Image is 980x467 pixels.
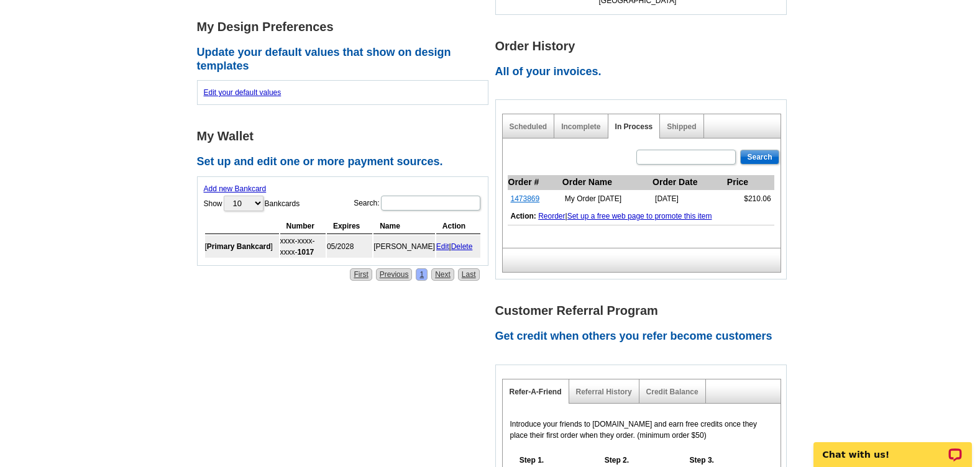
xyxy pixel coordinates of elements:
[207,242,271,251] b: Primary Bankcard
[436,219,480,234] th: Action
[561,122,600,131] a: Incomplete
[508,207,774,225] td: |
[416,268,428,281] a: 1
[646,388,698,396] a: Credit Balance
[204,194,300,212] label: Show Bankcards
[495,40,794,53] h1: Order History
[567,212,712,220] a: Set up a free web page to promote this item
[510,419,773,441] p: Introduce your friends to [DOMAIN_NAME] and earn free credits once they place their first order w...
[538,212,565,220] a: Reorder
[451,242,473,251] a: Delete
[562,175,652,190] th: Order Name
[327,219,372,234] th: Expires
[327,235,372,258] td: 05/2028
[652,175,726,190] th: Order Date
[495,304,794,317] h1: Customer Referral Program
[510,122,547,131] a: Scheduled
[726,190,774,208] td: $210.06
[513,455,551,466] h5: Step 1.
[511,212,536,220] b: Action:
[508,175,562,190] th: Order #
[224,196,263,211] select: ShowBankcards
[376,268,413,281] a: Previous
[381,196,480,211] input: Search:
[197,46,495,73] h2: Update your default values that show on design templates
[197,20,495,34] h1: My Design Preferences
[280,235,326,258] td: xxxx-xxxx-xxxx-
[667,122,696,131] a: Shipped
[205,235,279,258] td: [ ]
[615,122,653,131] a: In Process
[373,235,435,258] td: [PERSON_NAME]
[350,268,372,281] a: First
[740,150,779,165] input: Search
[458,268,480,281] a: Last
[204,88,282,97] a: Edit your default values
[495,65,794,79] h2: All of your invoices.
[510,388,562,396] a: Refer-A-Friend
[562,190,652,208] td: My Order [DATE]
[495,330,794,343] h2: Get credit when others you refer become customers
[280,219,326,234] th: Number
[197,130,495,143] h1: My Wallet
[598,455,635,466] h5: Step 2.
[576,388,632,396] a: Referral History
[511,194,540,203] a: 1473869
[652,190,726,208] td: [DATE]
[298,248,314,256] strong: 1017
[431,268,454,281] a: Next
[726,175,774,190] th: Price
[204,184,267,193] a: Add new Bankcard
[354,194,481,212] label: Search:
[436,242,449,251] a: Edit
[197,155,495,169] h2: Set up and edit one or more payment sources.
[436,235,480,258] td: |
[683,455,720,466] h5: Step 3.
[805,428,980,467] iframe: LiveChat chat widget
[373,219,435,234] th: Name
